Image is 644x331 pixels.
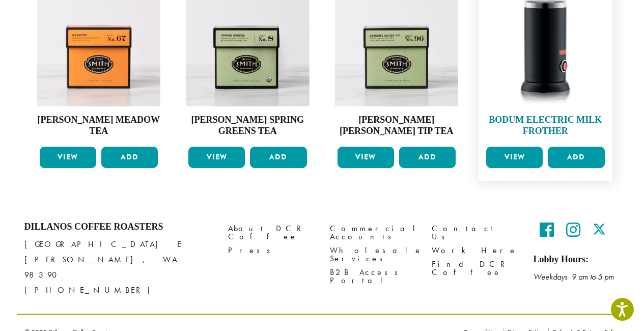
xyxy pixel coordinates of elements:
[40,147,96,168] a: View
[399,147,456,168] button: Add
[338,147,394,168] a: View
[432,257,518,279] a: Find DCR Coffee
[101,147,158,168] button: Add
[24,222,213,233] h4: Dillanos Coffee Roasters
[534,271,614,282] em: Weekdays 9 am to 5 pm
[330,243,416,265] a: Wholesale Services
[548,147,604,168] button: Add
[228,222,315,243] a: About DCR Coffee
[37,115,161,136] h4: [PERSON_NAME] Meadow Tea
[432,222,518,243] a: Contact Us
[188,147,245,168] a: View
[228,243,315,257] a: Press
[186,115,310,136] h4: [PERSON_NAME] Spring Greens Tea
[486,147,543,168] a: View
[24,237,213,298] p: [GEOGRAPHIC_DATA] E [PERSON_NAME], WA 98390 [PHONE_NUMBER]
[534,254,620,265] h5: Lobby Hours:
[484,115,607,136] h4: Bodum Electric Milk Frother
[330,222,416,243] a: Commercial Accounts
[330,265,416,287] a: B2B Access Portal
[250,147,306,168] button: Add
[335,115,459,136] h4: [PERSON_NAME] [PERSON_NAME] Tip Tea
[432,243,518,257] a: Work Here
